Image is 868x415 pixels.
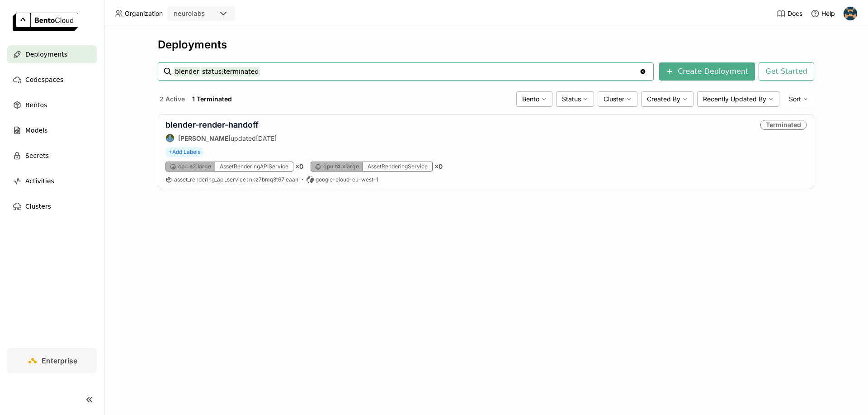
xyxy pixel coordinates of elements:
[206,10,207,19] input: Selected neurolabs.
[434,162,443,171] span: × 0
[788,10,802,18] span: Docs
[25,176,54,186] span: Activities
[556,91,594,107] div: Status
[844,7,857,20] img: Nikita Sergievskii
[697,91,779,107] div: Recently Updated By
[165,134,277,143] div: updated
[516,91,552,107] div: Bento
[178,163,211,170] span: cpu.e2.large
[821,10,835,18] span: Help
[811,9,835,18] div: Help
[166,134,174,142] img: Flaviu Sămărghițan
[7,147,97,165] a: Secrets
[641,91,693,107] div: Created By
[562,95,581,103] span: Status
[639,68,646,75] svg: Clear value
[760,120,807,130] div: Terminated
[158,38,814,52] div: Deployments
[174,9,205,18] div: neurolabs
[777,9,802,18] a: Docs
[190,93,234,105] button: 1 Terminated
[295,162,303,171] span: × 0
[7,348,97,373] a: Enterprise
[158,93,187,105] button: 2 Active
[316,176,378,183] span: google-cloud-eu-west-1
[25,125,47,136] span: Models
[598,91,637,107] div: Cluster
[522,95,539,103] span: Bento
[604,95,624,103] span: Cluster
[25,74,63,85] span: Codespaces
[25,150,49,161] span: Secrets
[7,172,97,190] a: Activities
[174,176,298,183] a: asset_rendering_api_service:nkz7bmq3t67ieaan
[7,71,97,89] a: Codespaces
[703,95,766,103] span: Recently Updated By
[7,197,97,215] a: Clusters
[7,121,97,139] a: Models
[659,62,755,81] button: Create Deployment
[256,134,277,142] span: [DATE]
[165,147,203,157] span: +Add Labels
[7,96,97,114] a: Bentos
[215,162,293,172] div: AssetRenderingAPIService
[25,49,67,60] span: Deployments
[247,176,248,183] span: :
[323,163,359,170] span: gpu.t4.xlarge
[783,91,814,107] div: Sort
[759,62,814,81] button: Get Started
[647,95,680,103] span: Created By
[363,162,433,172] div: AssetRenderingService
[174,176,298,183] span: asset_rendering_api_service nkz7bmq3t67ieaan
[13,13,78,31] img: logo
[125,10,163,18] span: Organization
[165,120,259,129] a: blender-render-handoff
[7,45,97,63] a: Deployments
[178,134,231,142] strong: [PERSON_NAME]
[42,356,77,365] span: Enterprise
[789,95,801,103] span: Sort
[25,100,47,110] span: Bentos
[174,64,639,79] input: Search
[25,201,51,212] span: Clusters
